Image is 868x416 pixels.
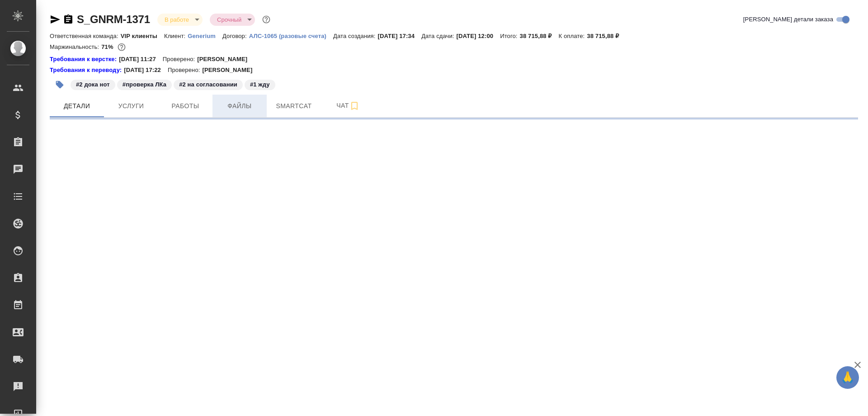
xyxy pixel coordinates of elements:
[210,14,255,26] div: В работе
[124,66,168,75] p: [DATE] 17:22
[457,33,500,39] p: [DATE] 12:00
[743,15,833,24] span: [PERSON_NAME] детали заказа
[50,33,121,39] p: Ответственная команда:
[164,33,188,39] p: Клиент:
[559,33,587,39] p: К оплате:
[249,33,333,39] p: АЛС-1065 (разовые счета)
[378,33,422,39] p: [DATE] 17:34
[50,66,124,75] div: Нажми, чтобы открыть папку с инструкцией
[70,80,116,88] span: 2 дока нот
[202,66,259,75] p: [PERSON_NAME]
[121,33,164,39] p: VIP клиенты
[123,80,166,89] p: #проверка ЛКа
[222,33,249,39] p: Договор:
[333,33,377,39] p: Дата создания:
[168,66,203,75] p: Проверено:
[244,80,276,88] span: 1 жду
[119,55,163,64] p: [DATE] 11:27
[63,14,74,25] button: Скопировать ссылку
[162,16,192,24] button: В работе
[116,80,173,88] span: проверка ЛКа
[164,100,207,112] span: Работы
[836,366,859,389] button: 🙏
[50,55,119,64] div: Нажми, чтобы открыть папку с инструкцией
[218,100,261,112] span: Файлы
[101,43,115,50] p: 71%
[157,14,203,26] div: В работе
[50,66,124,75] a: Требования к переводу:
[76,80,110,89] p: #2 дока нот
[260,14,272,25] button: Доп статусы указывают на важность/срочность заказа
[188,33,222,39] p: Generium
[214,16,244,24] button: Срочный
[50,75,70,95] button: Добавить тэг
[179,80,237,89] p: #2 на согласовании
[421,33,456,39] p: Дата сдачи:
[349,100,360,111] svg: Подписаться
[77,13,150,25] a: S_GNRM-1371
[55,100,99,112] span: Детали
[587,33,626,39] p: 38 715,88 ₽
[188,32,222,39] a: Generium
[249,32,333,39] a: АЛС-1065 (разовые счета)
[840,368,855,387] span: 🙏
[116,41,127,53] button: 9439.78 RUB;
[173,80,244,88] span: 2 на согласовании
[50,43,101,50] p: Маржинальность:
[197,55,254,64] p: [PERSON_NAME]
[250,80,270,89] p: #1 жду
[163,55,198,64] p: Проверено:
[50,14,61,25] button: Скопировать ссылку для ЯМессенджера
[500,33,519,39] p: Итого:
[50,55,119,64] a: Требования к верстке:
[326,100,370,111] span: Чат
[109,100,153,112] span: Услуги
[272,100,316,112] span: Smartcat
[520,33,559,39] p: 38 715,88 ₽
